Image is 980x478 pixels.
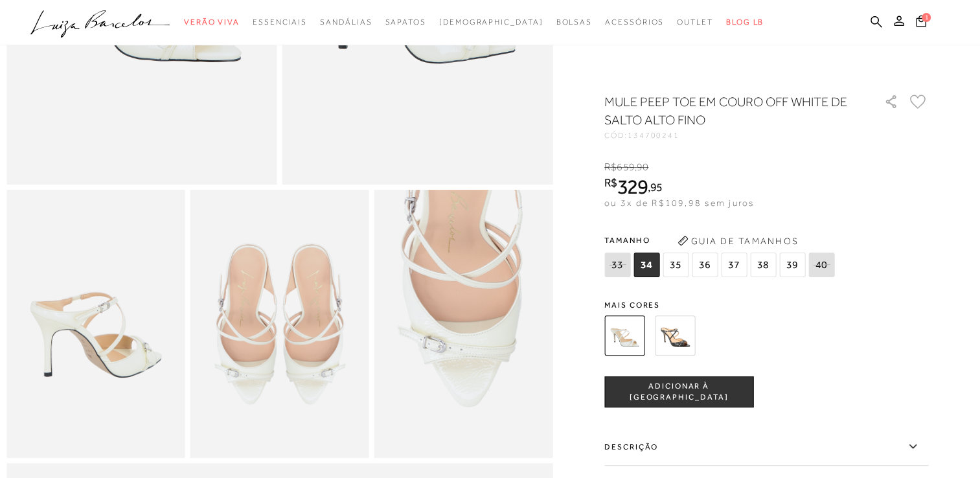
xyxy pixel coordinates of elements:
[721,253,747,277] span: 37
[677,17,713,27] span: Outlet
[650,180,663,194] span: 95
[604,376,753,407] button: ADICIONAR À [GEOGRAPHIC_DATA]
[604,177,617,188] i: R$
[922,13,931,22] span: 1
[808,253,834,277] span: 40
[648,181,663,193] i: ,
[184,10,240,34] a: noSubCategoriesText
[663,253,689,277] span: 35
[604,198,754,208] span: ou 3x de R$109,98 sem juros
[605,17,664,27] span: Acessórios
[320,10,372,34] a: noSubCategoriesText
[604,161,617,173] i: R$
[604,231,838,250] span: Tamanho
[912,14,930,32] button: 1
[374,190,553,458] img: image
[556,17,592,27] span: Bolsas
[726,17,764,27] span: BLOG LB
[604,131,863,139] div: CÓD:
[556,10,592,34] a: noSubCategoriesText
[604,93,847,129] h1: MULE PEEP TOE EM COURO OFF WHITE DE SALTO ALTO FINO
[633,253,659,277] span: 34
[673,231,803,251] button: Guia de Tamanhos
[677,10,713,34] a: noSubCategoriesText
[628,131,679,140] span: 134700241
[184,17,240,27] span: Verão Viva
[779,253,805,277] span: 39
[726,10,764,34] a: BLOG LB
[637,161,648,173] span: 90
[439,17,543,27] span: [DEMOGRAPHIC_DATA]
[385,10,426,34] a: noSubCategoriesText
[604,315,644,356] img: MULE PEEP TOE EM COURO OFF WHITE DE SALTO ALTO FINO
[617,161,634,173] span: 659
[385,17,426,27] span: Sapatos
[750,253,776,277] span: 38
[439,10,543,34] a: noSubCategoriesText
[604,253,630,277] span: 33
[635,161,649,173] i: ,
[605,381,753,404] span: ADICIONAR À [GEOGRAPHIC_DATA]
[617,175,648,198] span: 329
[253,10,307,34] a: noSubCategoriesText
[604,301,928,309] span: Mais cores
[655,315,695,356] img: MULE PEEP TOE EM COURO PRETO DE SALTO ALTO FINO
[6,190,185,458] img: image
[604,428,928,466] label: Descrição
[253,17,307,27] span: Essenciais
[692,253,718,277] span: 36
[190,190,369,458] img: image
[605,10,664,34] a: noSubCategoriesText
[320,17,372,27] span: Sandálias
